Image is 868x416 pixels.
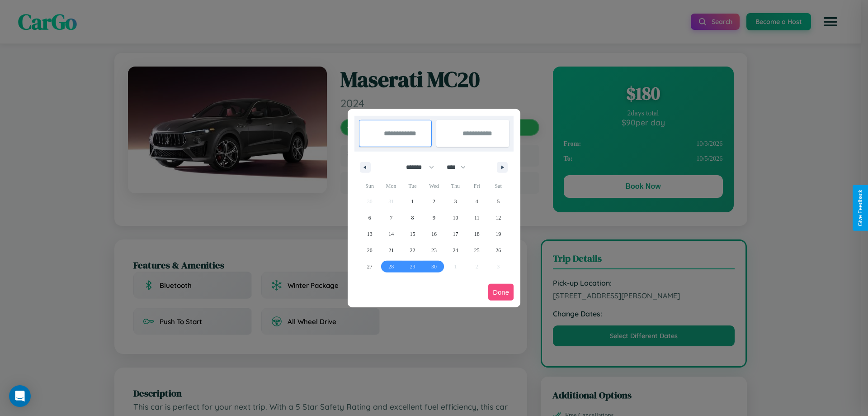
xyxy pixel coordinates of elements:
[433,193,435,210] span: 2
[495,210,501,226] span: 12
[367,242,373,258] span: 20
[402,193,423,210] button: 1
[388,242,394,258] span: 21
[380,242,401,258] button: 21
[445,193,466,210] button: 3
[453,226,458,242] span: 17
[495,226,501,242] span: 19
[857,190,863,226] div: Give Feedback
[488,226,509,242] button: 19
[454,193,457,210] span: 3
[445,210,466,226] button: 10
[410,242,415,258] span: 22
[380,210,401,226] button: 7
[359,242,380,258] button: 20
[488,284,514,301] button: Done
[410,258,415,275] span: 29
[474,210,480,226] span: 11
[466,226,487,242] button: 18
[388,226,394,242] span: 14
[411,210,414,226] span: 8
[474,226,480,242] span: 18
[423,258,444,275] button: 30
[402,258,423,275] button: 29
[453,210,458,226] span: 10
[359,226,380,242] button: 13
[410,226,415,242] span: 15
[359,258,380,275] button: 27
[488,179,509,193] span: Sat
[368,210,371,226] span: 6
[423,193,444,210] button: 2
[367,226,373,242] span: 13
[380,179,401,193] span: Mon
[388,258,394,275] span: 28
[402,210,423,226] button: 8
[431,226,437,242] span: 16
[466,242,487,258] button: 25
[402,226,423,242] button: 15
[9,385,31,407] div: Open Intercom Messenger
[488,210,509,226] button: 12
[423,179,444,193] span: Wed
[359,210,380,226] button: 6
[445,242,466,258] button: 24
[359,179,380,193] span: Sun
[476,193,478,210] span: 4
[466,179,487,193] span: Fri
[495,242,501,258] span: 26
[423,210,444,226] button: 9
[497,193,500,210] span: 5
[380,258,401,275] button: 28
[431,242,437,258] span: 23
[445,226,466,242] button: 17
[474,242,480,258] span: 25
[488,193,509,210] button: 5
[423,226,444,242] button: 16
[431,258,437,275] span: 30
[433,210,435,226] span: 9
[453,242,458,258] span: 24
[367,258,373,275] span: 27
[423,242,444,258] button: 23
[411,193,414,210] span: 1
[402,179,423,193] span: Tue
[445,179,466,193] span: Thu
[488,242,509,258] button: 26
[390,210,392,226] span: 7
[402,242,423,258] button: 22
[466,193,487,210] button: 4
[380,226,401,242] button: 14
[466,210,487,226] button: 11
